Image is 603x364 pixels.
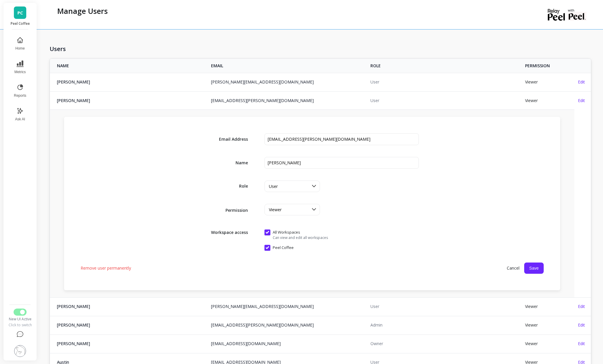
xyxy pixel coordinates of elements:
td: Viewer [522,297,574,315]
td: Owner [367,335,522,352]
a: [EMAIL_ADDRESS][PERSON_NAME][DOMAIN_NAME] [211,322,314,328]
td: Viewer [522,316,574,334]
span: Remove user permanently [81,265,131,271]
th: Name [50,59,207,73]
span: Edit [578,322,585,328]
button: Ask AI [10,104,30,125]
td: User [367,91,522,109]
th: Permission [522,59,574,73]
h1: Users [50,45,591,53]
td: Admin [367,316,522,334]
button: Save [524,263,544,274]
span: Edit [578,79,585,85]
span: Metrics [14,70,26,74]
span: Ask AI [15,117,25,122]
span: Workspace access [205,227,248,235]
td: User [367,297,522,315]
span: [PERSON_NAME] [57,98,204,104]
p: Peel Coffee [9,21,31,26]
span: User [269,183,278,189]
span: All Workspaces [264,229,328,235]
span: Edit [578,341,585,346]
button: Home [10,33,30,54]
span: Home [15,46,25,51]
th: Role [367,59,522,73]
p: with [568,9,586,12]
a: [EMAIL_ADDRESS][DOMAIN_NAME] [211,341,281,346]
button: Reports [10,80,30,101]
span: Reports [14,93,26,98]
img: profile picture [14,345,26,357]
span: Peel Coffee [264,245,294,251]
button: Switch to Legacy UI [14,309,27,316]
span: Role [205,183,248,189]
span: Edit [578,304,585,309]
span: [PERSON_NAME] [57,304,204,309]
td: Viewer [522,73,574,91]
a: [EMAIL_ADDRESS][PERSON_NAME][DOMAIN_NAME] [211,98,314,103]
span: [PERSON_NAME] [57,322,204,328]
input: First Last [264,157,419,169]
span: Viewer [269,207,282,212]
span: Email Address [205,136,248,142]
p: Manage Users [57,6,108,16]
td: User [367,73,522,91]
button: Settings [8,342,32,360]
span: Permission [205,204,248,213]
td: Viewer [522,91,574,109]
th: Email [207,59,367,73]
div: New UI Active [8,317,32,322]
span: PC [17,9,23,16]
a: [PERSON_NAME][EMAIL_ADDRESS][DOMAIN_NAME] [211,304,314,309]
a: [PERSON_NAME][EMAIL_ADDRESS][DOMAIN_NAME] [211,79,314,85]
input: name@example.com [264,133,419,145]
span: Can view and edit all workspaces [264,235,328,240]
span: [PERSON_NAME] [57,79,204,85]
div: Click to switch [8,323,32,327]
span: Name [205,160,248,166]
td: Viewer [522,335,574,352]
span: [PERSON_NAME] [57,341,204,347]
span: Cancel [502,263,524,273]
button: Help [8,327,32,342]
button: Metrics [10,57,30,78]
span: Edit [578,98,585,103]
img: partner logo [568,12,586,21]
